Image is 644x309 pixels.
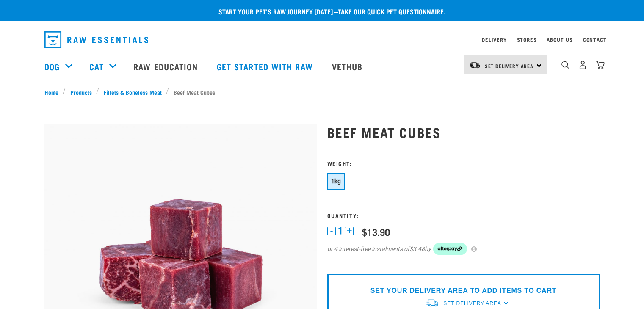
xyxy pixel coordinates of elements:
a: Cat [89,60,104,73]
span: 1 [338,226,343,235]
a: Dog [44,60,60,73]
img: home-icon-1@2x.png [561,61,569,69]
span: Set Delivery Area [485,64,534,67]
a: Raw Education [125,50,208,83]
a: About Us [547,38,572,41]
a: Products [66,88,96,97]
h3: Quantity: [327,212,600,218]
h3: Weight: [327,160,600,166]
a: Vethub [323,50,373,83]
a: Stores [517,38,537,41]
div: $13.90 [362,226,390,237]
h1: Beef Meat Cubes [327,124,600,140]
img: van-moving.png [426,298,439,307]
button: 1kg [327,173,345,190]
img: home-icon@2x.png [596,61,605,69]
a: Get started with Raw [208,50,323,83]
img: user.png [578,61,587,69]
a: Delivery [482,38,506,41]
img: Afterpay [433,243,467,255]
a: Home [44,88,63,97]
span: $3.48 [409,245,425,254]
p: SET YOUR DELIVERY AREA TO ADD ITEMS TO CART [370,286,556,296]
button: - [327,227,336,235]
a: take our quick pet questionnaire. [338,9,445,13]
img: van-moving.png [469,61,481,69]
span: Set Delivery Area [443,301,501,306]
a: Contact [583,38,607,41]
img: Raw Essentials Logo [44,31,148,48]
nav: breadcrumbs [44,88,600,97]
div: or 4 interest-free instalments of by [327,243,600,255]
button: + [345,227,354,235]
a: Fillets & Boneless Meat [99,88,166,97]
nav: dropdown navigation [38,28,607,52]
span: 1kg [331,178,341,185]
